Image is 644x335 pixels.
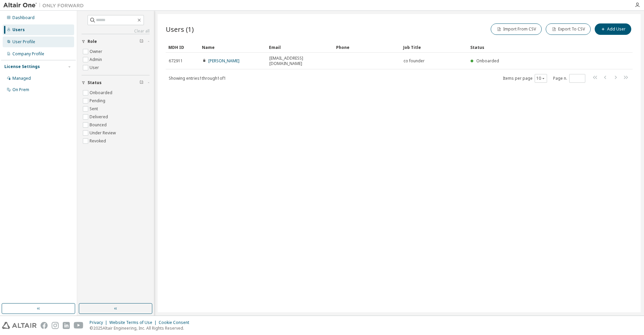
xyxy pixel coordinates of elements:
span: Status [88,80,102,85]
div: On Prem [12,87,29,92]
button: Export To CSV [546,23,591,35]
div: Phone [336,42,398,53]
span: Role [88,39,97,44]
p: © 2025 Altair Engineering, Inc. All Rights Reserved. [90,325,193,331]
img: instagram.svg [52,322,59,329]
button: Add User [595,23,631,35]
button: Status [82,75,150,90]
img: facebook.svg [41,322,48,329]
img: youtube.svg [74,322,84,329]
img: linkedin.svg [63,322,70,329]
div: Name [202,42,264,53]
label: User [90,64,100,72]
div: Users [12,27,25,32]
label: Bounced [90,121,108,129]
div: Managed [12,76,31,81]
label: Owner [90,48,104,56]
span: Showing entries 1 through 1 of 1 [169,75,226,81]
div: Website Terms of Use [109,320,159,325]
button: 10 [536,76,545,81]
div: MDH ID [168,42,197,53]
span: 672911 [169,58,183,64]
div: Dashboard [12,15,35,20]
a: [PERSON_NAME] [208,58,239,64]
label: Under Review [90,129,117,137]
div: License Settings [4,64,40,69]
span: [EMAIL_ADDRESS][DOMAIN_NAME] [269,56,330,66]
div: Cookie Consent [159,320,193,325]
img: Altair One [3,2,87,9]
span: Onboarded [476,58,499,64]
label: Pending [90,97,107,105]
label: Sent [90,105,99,113]
span: Clear filter [140,39,144,44]
label: Delivered [90,113,109,121]
span: Page n. [553,74,585,83]
div: Email [269,42,331,53]
label: Admin [90,56,103,64]
div: User Profile [12,39,35,45]
label: Revoked [90,137,107,145]
div: Status [470,42,594,53]
label: Onboarded [90,89,114,97]
div: Privacy [90,320,109,325]
img: altair_logo.svg [2,322,37,329]
a: Clear all [82,28,150,34]
span: Items per page [503,74,547,83]
span: Users (1) [166,24,194,34]
div: Job Title [403,42,465,53]
button: Role [82,34,150,49]
button: Import From CSV [491,23,542,35]
span: co founder [404,58,425,64]
span: Clear filter [140,80,144,85]
div: Company Profile [12,51,44,57]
